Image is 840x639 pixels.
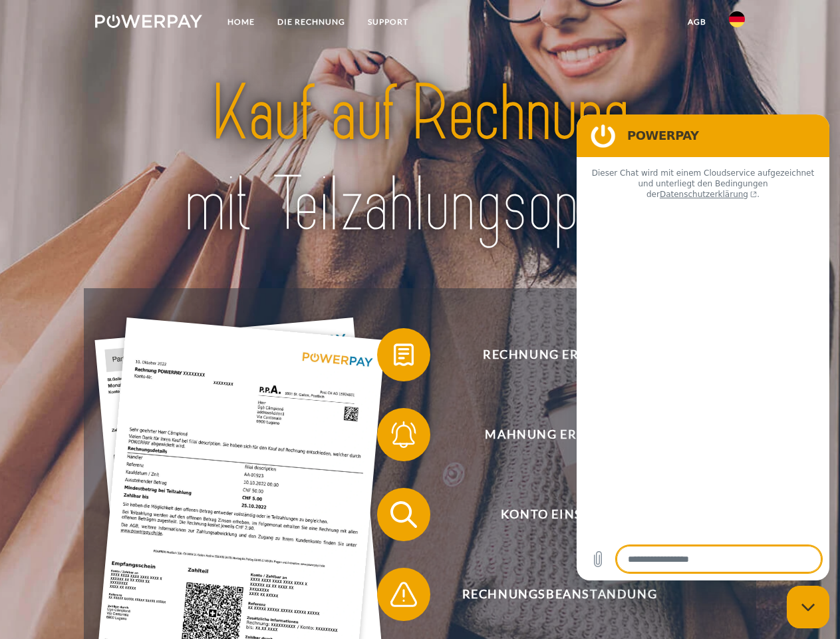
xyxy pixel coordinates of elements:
[396,408,722,461] span: Mahnung erhalten?
[356,10,420,34] a: SUPPORT
[377,328,723,381] button: Rechnung erhalten?
[387,498,420,531] img: qb_search.svg
[377,488,723,541] button: Konto einsehen
[396,488,722,541] span: Konto einsehen
[396,568,722,621] span: Rechnungsbeanstandung
[127,64,713,255] img: title-powerpay_de.svg
[729,11,745,27] img: de
[787,586,829,628] iframe: Schaltfläche zum Öffnen des Messaging-Fensters; Konversation läuft
[95,15,202,28] img: logo-powerpay-white.svg
[266,10,356,34] a: DIE RECHNUNG
[216,10,266,34] a: Home
[577,114,829,580] iframe: Messaging-Fenster
[387,338,420,371] img: qb_bill.svg
[396,328,722,381] span: Rechnung erhalten?
[377,568,723,621] button: Rechnungsbeanstandung
[387,418,420,451] img: qb_bell.svg
[676,10,718,34] a: agb
[377,408,723,461] button: Mahnung erhalten?
[387,578,420,611] img: qb_warning.svg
